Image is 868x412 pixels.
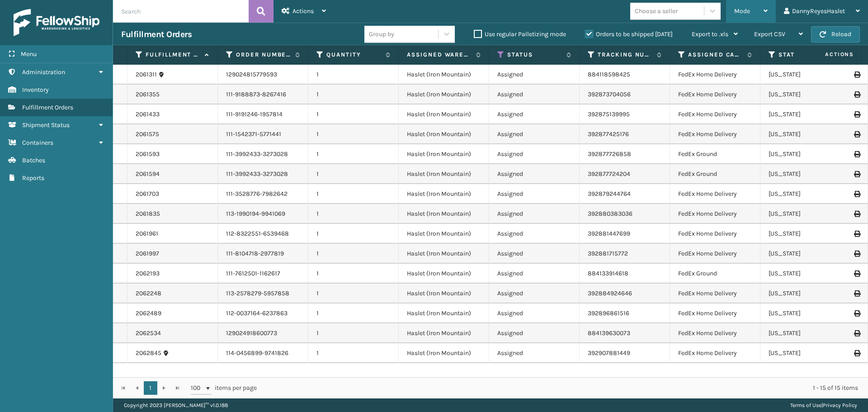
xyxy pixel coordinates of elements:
[760,244,851,264] td: [US_STATE]
[399,65,489,85] td: Haslet (Iron Mountain)
[588,110,630,118] a: 392875139995
[218,144,308,164] td: 111-3992433-3273028
[218,124,308,144] td: 111-1542371-5771441
[670,343,760,363] td: FedEx Home Delivery
[399,204,489,224] td: Haslet (Iron Mountain)
[854,310,859,317] i: Print Label
[146,51,200,59] label: Fulfillment Order Id
[218,323,308,343] td: 129024918600773
[670,85,760,104] td: FedEx Home Delivery
[22,86,49,94] span: Inventory
[136,189,159,199] a: 2061703
[790,398,857,412] div: |
[308,124,399,144] td: 1
[692,30,728,38] span: Export to .xls
[823,402,857,408] a: Privacy Policy
[218,284,308,303] td: 113-2578279-5957858
[136,209,160,218] a: 2061835
[489,164,580,184] td: Assigned
[407,51,472,59] label: Assigned Warehouse
[778,51,833,59] label: State
[236,51,291,59] label: Order Number
[136,309,161,318] a: 2062489
[399,144,489,164] td: Haslet (Iron Mountain)
[670,303,760,323] td: FedEx Home Delivery
[136,269,160,278] a: 2062193
[670,65,760,85] td: FedEx Home Delivery
[588,250,628,257] a: 392881715772
[588,210,632,218] a: 392880383036
[598,51,652,59] label: Tracking Number
[670,104,760,124] td: FedEx Home Delivery
[399,244,489,264] td: Haslet (Iron Mountain)
[144,381,157,395] a: 1
[399,303,489,323] td: Haslet (Iron Mountain)
[399,323,489,343] td: Haslet (Iron Mountain)
[854,251,859,257] i: Print Label
[790,402,821,408] a: Terms of Use
[136,150,160,159] a: 2061593
[21,50,37,58] span: Menu
[121,29,192,40] h3: Fulfillment Orders
[489,85,580,104] td: Assigned
[308,104,399,124] td: 1
[588,349,630,357] a: 392907881449
[854,131,859,137] i: Print Label
[308,204,399,224] td: 1
[22,121,70,129] span: Shipment Status
[585,30,673,38] label: Orders to be shipped [DATE]
[854,231,859,237] i: Print Label
[670,164,760,184] td: FedEx Ground
[588,230,630,237] a: 392881447699
[308,284,399,303] td: 1
[760,343,851,363] td: [US_STATE]
[635,6,678,16] div: Choose a seller
[588,309,629,317] a: 392896861516
[218,303,308,323] td: 112-0037164-6237863
[218,104,308,124] td: 111-9191246-1957814
[489,323,580,343] td: Assigned
[308,323,399,343] td: 1
[760,303,851,323] td: [US_STATE]
[670,224,760,244] td: FedEx Home Delivery
[754,30,785,38] span: Export CSV
[588,289,632,297] a: 392884924646
[136,289,161,298] a: 2062248
[854,350,859,356] i: Print Label
[588,90,631,98] a: 392873704056
[670,323,760,343] td: FedEx Home Delivery
[399,264,489,284] td: Haslet (Iron Mountain)
[489,104,580,124] td: Assigned
[218,343,308,363] td: 114-0456899-9741826
[489,284,580,303] td: Assigned
[670,284,760,303] td: FedEx Home Delivery
[854,270,859,277] i: Print Label
[136,90,160,99] a: 2061355
[489,244,580,264] td: Assigned
[670,244,760,264] td: FedEx Home Delivery
[326,51,381,59] label: Quantity
[308,343,399,363] td: 1
[218,204,308,224] td: 113-1990194-9941069
[399,104,489,124] td: Haslet (Iron Mountain)
[14,9,99,36] img: logo
[670,264,760,284] td: FedEx Ground
[670,144,760,164] td: FedEx Ground
[308,144,399,164] td: 1
[854,91,859,98] i: Print Label
[489,224,580,244] td: Assigned
[308,264,399,284] td: 1
[588,190,631,198] a: 392879244764
[854,290,859,297] i: Print Label
[489,65,580,85] td: Assigned
[191,381,257,395] span: items per page
[269,384,858,393] div: 1 - 15 of 15 items
[218,224,308,244] td: 112-8322551-6539468
[218,264,308,284] td: 111-7612501-1162617
[22,139,53,147] span: Containers
[218,65,308,85] td: 129024815779593
[399,164,489,184] td: Haslet (Iron Mountain)
[588,150,631,158] a: 392877726858
[308,164,399,184] td: 1
[760,204,851,224] td: [US_STATE]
